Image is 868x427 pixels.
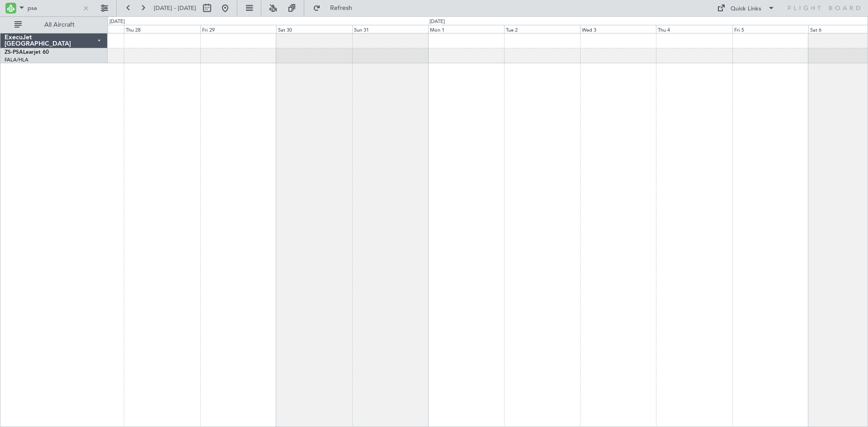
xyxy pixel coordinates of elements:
[24,22,95,28] span: All Aircraft
[5,50,49,55] a: ZS-PSALearjet 60
[732,25,808,33] div: Fri 5
[124,25,200,33] div: Thu 28
[352,25,428,33] div: Sun 31
[10,18,98,32] button: All Aircraft
[276,25,352,33] div: Sat 30
[200,25,276,33] div: Fri 29
[322,5,360,11] span: Refresh
[731,5,761,14] div: Quick Links
[109,18,125,26] div: [DATE]
[154,4,196,12] span: [DATE] - [DATE]
[5,56,28,63] a: FALA/HLA
[28,1,80,15] input: A/C (Reg. or Type)
[429,18,445,26] div: [DATE]
[712,1,779,15] button: Quick Links
[504,25,580,33] div: Tue 2
[428,25,504,33] div: Mon 1
[580,25,656,33] div: Wed 3
[5,50,23,55] span: ZS-PSA
[309,1,363,15] button: Refresh
[656,25,732,33] div: Thu 4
